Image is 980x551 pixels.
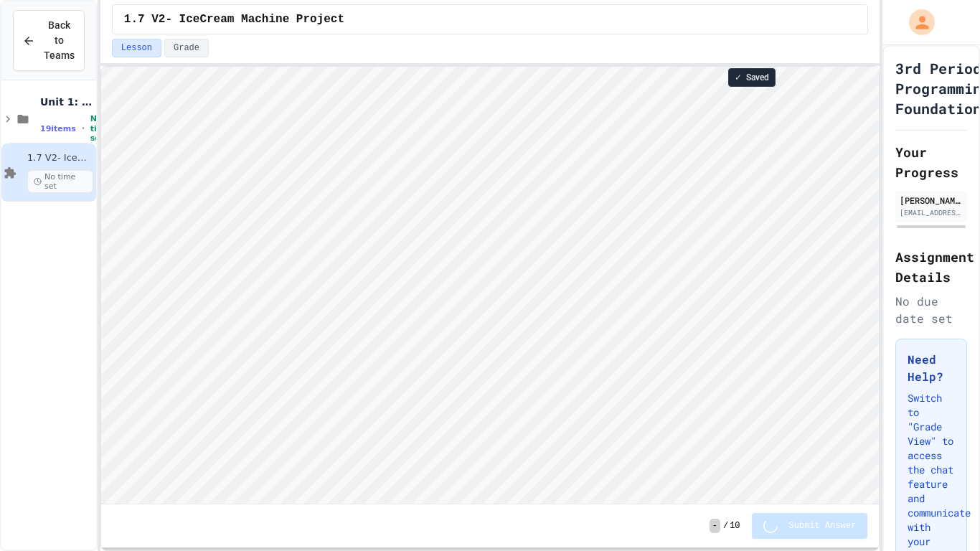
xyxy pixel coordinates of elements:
div: [EMAIL_ADDRESS][DOMAIN_NAME] [900,207,963,218]
button: Lesson [112,39,161,57]
span: - [710,519,720,533]
span: Back to Teams [44,18,75,63]
div: No due date set [895,293,967,327]
span: 1.7 V2- IceCream Machine Project [124,11,344,28]
h3: Need Help? [908,351,955,385]
span: 1.7 V2- IceCream Machine Project [27,152,93,164]
button: Grade [164,39,209,57]
h2: Your Progress [895,142,967,182]
h2: Assignment Details [895,247,967,287]
span: No time set [27,170,93,193]
span: Unit 1: Computational Thinking & Problem Solving [40,95,93,108]
span: 19 items [40,124,76,133]
span: Saved [746,72,769,83]
span: No time set [90,114,110,143]
span: 10 [730,520,740,532]
div: My Account [894,6,938,39]
span: ✓ [735,72,742,83]
span: / [723,520,728,532]
span: Submit Answer [789,520,857,532]
div: [PERSON_NAME] [900,194,963,207]
span: • [82,123,85,134]
iframe: To enrich screen reader interactions, please activate Accessibility in Grammarly extension settings [101,67,879,504]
